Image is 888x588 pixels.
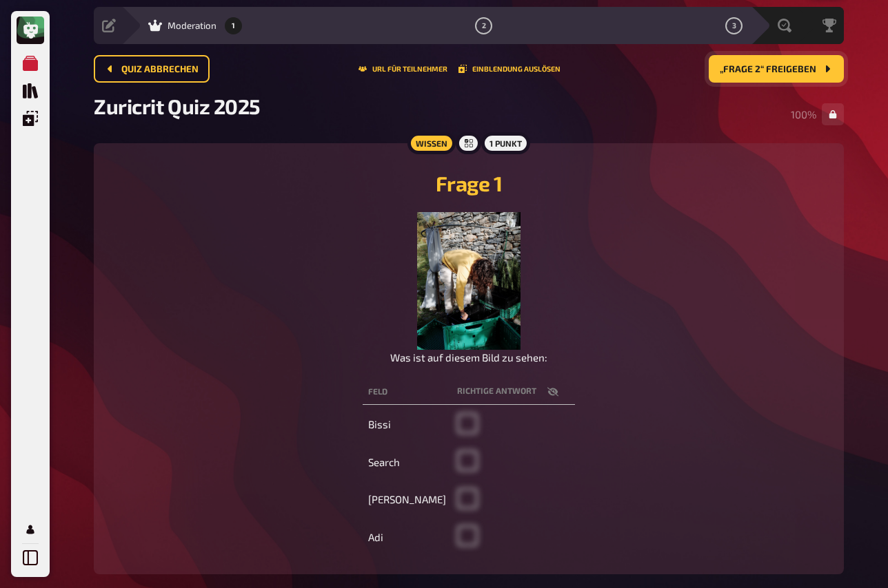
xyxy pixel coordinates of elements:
a: Einblendungen [17,105,44,132]
button: 3 [723,14,745,36]
button: Einblendung auslösen [458,65,561,73]
a: Quiz Sammlung [17,77,44,105]
button: 1 [223,14,245,36]
span: Moderation [168,20,216,31]
td: Search [363,445,452,480]
span: Quiz abbrechen [121,65,199,74]
th: Richtige Antwort [452,379,575,405]
span: 1 [232,22,235,30]
span: 100 % [791,108,816,120]
button: „Frage 2“ freigeben [709,55,844,83]
a: Meine Quizze [17,50,44,77]
div: Wissen [407,132,456,154]
td: [PERSON_NAME] [363,483,452,518]
th: Feld [363,379,452,405]
span: 2 [482,22,486,30]
span: „Frage 2“ freigeben [720,65,816,74]
td: Adi [363,520,452,555]
span: Was ist auf diesem Bild zu sehen: [390,351,547,364]
h2: Frage 1 [110,171,827,196]
td: Bissi [363,408,452,443]
span: Zuricrit Quiz 2025 [94,94,261,118]
button: Quiz abbrechen [94,55,210,83]
button: 2 [473,14,495,36]
div: 1 Punkt [481,132,530,154]
span: 3 [732,22,736,30]
a: Mein Konto [17,516,44,543]
img: image [417,212,521,350]
button: URL für Teilnehmer [359,65,447,73]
